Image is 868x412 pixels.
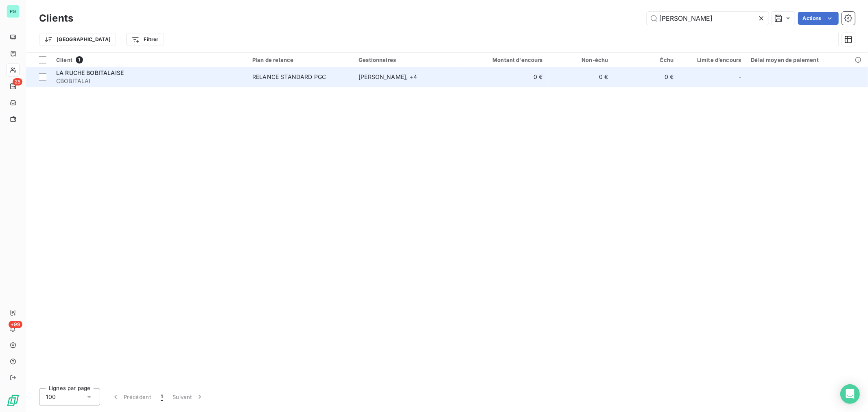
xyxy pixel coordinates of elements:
[7,394,20,407] img: Logo LeanPay
[465,57,542,63] div: Montant d'encours
[359,57,455,63] div: Gestionnaires
[56,57,72,63] span: Client
[39,33,116,46] button: [GEOGRAPHIC_DATA]
[56,69,124,76] span: LA RUCHE BOBITALAISE
[161,393,163,401] span: 1
[553,57,608,63] div: Non-échu
[359,73,455,81] div: [PERSON_NAME] , + 4
[126,33,164,46] button: Filtrer
[798,12,839,25] button: Actions
[13,78,22,85] span: 25
[647,12,769,25] input: Rechercher
[7,5,20,18] div: PG
[252,57,349,63] div: Plan de relance
[39,11,73,26] h3: Clients
[107,388,156,405] button: Précédent
[739,73,741,81] span: -
[840,384,860,404] div: Open Intercom Messenger
[76,56,83,64] span: 1
[618,57,674,63] div: Échu
[56,77,243,85] span: CBOBITALAI
[683,57,741,63] div: Limite d’encours
[9,321,22,328] span: +99
[156,388,168,405] button: 1
[548,67,613,87] td: 0 €
[613,67,679,87] td: 0 €
[460,67,547,87] td: 0 €
[751,57,863,63] div: Délai moyen de paiement
[46,393,56,401] span: 100
[252,73,326,81] div: RELANCE STANDARD PGC
[168,388,209,405] button: Suivant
